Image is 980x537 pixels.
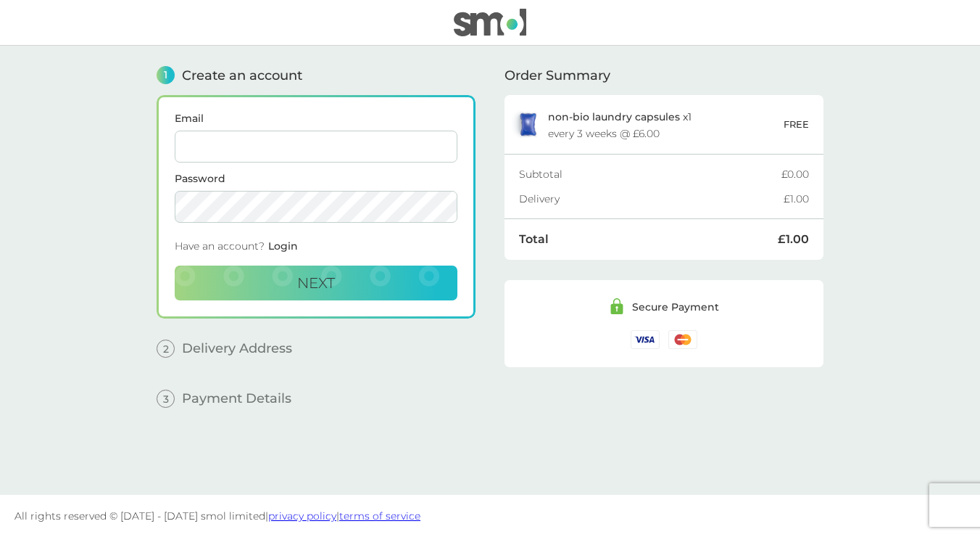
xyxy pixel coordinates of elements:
[781,169,809,179] div: £0.00
[175,173,457,184] label: Password
[182,392,291,405] span: Payment Details
[339,509,420,522] a: terms of service
[548,110,680,123] span: non-bio laundry capsules
[631,330,660,348] img: /assets/icons/cards/visa.svg
[175,234,457,266] div: Have an account?
[784,194,809,204] div: £1.00
[778,234,809,245] div: £1.00
[175,113,457,123] label: Email
[784,117,809,132] p: FREE
[268,239,298,253] span: Login
[182,342,292,355] span: Delivery Address
[297,274,335,292] span: Next
[157,390,175,408] span: 3
[268,509,336,522] a: privacy policy
[519,194,784,204] div: Delivery
[668,330,697,348] img: /assets/icons/cards/mastercard.svg
[504,69,610,82] span: Order Summary
[632,302,719,312] div: Secure Payment
[175,266,457,300] button: Next
[454,9,526,36] img: smol
[548,111,692,123] p: x 1
[157,66,175,84] span: 1
[519,169,781,179] div: Subtotal
[182,69,302,82] span: Create an account
[157,340,175,358] span: 2
[548,128,660,139] div: every 3 weeks @ £6.00
[519,234,778,245] div: Total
